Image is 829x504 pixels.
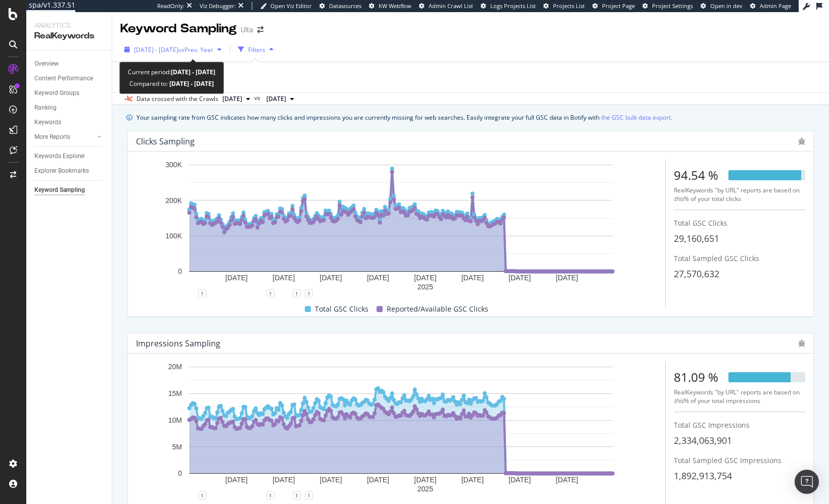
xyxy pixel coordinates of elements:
a: Ranking [34,103,105,113]
text: 0 [178,470,182,478]
button: [DATE] - [DATE]vsPrev. Year [120,41,225,58]
div: arrow-right-arrow-left [257,26,263,33]
span: Datasources [329,2,361,10]
text: [DATE] [272,274,295,282]
div: 1 [198,289,206,297]
i: this [674,396,684,405]
a: Admin Crawl List [419,2,473,10]
span: Total Sampled GSC Impressions [674,456,781,465]
div: Filters [248,45,265,54]
div: Compared to: [129,78,214,89]
text: 0 [178,268,182,276]
a: Keyword Sampling [34,185,105,195]
text: [DATE] [509,274,531,282]
div: ReadOnly: [157,2,185,10]
div: Impressions Sampling [136,338,220,348]
div: RealKeywords "by URL" reports are based on % of your total clicks [674,186,805,203]
div: info banner [126,112,815,123]
span: vs Prev. Year [178,45,213,54]
span: Total Sampled GSC Clicks [674,254,759,263]
div: 1 [266,491,274,499]
span: Projects List [553,2,585,10]
text: 10M [168,416,182,424]
svg: A chart. [136,362,665,495]
a: Open Viz Editor [260,2,312,10]
div: Explorer Bookmarks [34,166,89,176]
button: [DATE] [218,93,254,105]
button: [DATE] [262,93,298,105]
div: Keyword Groups [34,88,79,98]
text: 100K [165,232,182,240]
a: Admin Page [750,2,791,10]
div: Keywords [34,117,61,128]
i: this [674,194,684,203]
div: Data crossed with the Crawls [136,94,218,104]
a: KW Webflow [369,2,411,10]
text: 2025 [418,485,433,493]
b: [DATE] - [DATE] [171,68,215,76]
text: [DATE] [272,476,295,484]
text: [DATE] [462,476,484,484]
span: 29,160,651 [674,232,719,244]
a: Project Page [592,2,635,10]
div: Current period: [128,66,215,78]
div: RealKeywords [34,30,104,42]
div: Clicks Sampling [136,136,195,146]
b: [DATE] - [DATE] [168,79,214,88]
span: 1,892,913,754 [674,470,732,482]
text: [DATE] [225,476,248,484]
a: Logs Projects List [481,2,536,10]
svg: A chart. [136,160,665,293]
div: Viz Debugger: [200,2,236,10]
div: Content Performance [34,73,93,84]
text: [DATE] [414,476,436,484]
span: KW Webflow [379,2,411,10]
span: Total GSC Impressions [674,420,750,430]
div: 94.54 % [674,167,718,184]
div: 1 [305,289,313,297]
a: the GSC bulk data export. [601,112,672,123]
text: [DATE] [556,274,578,282]
text: [DATE] [225,274,248,282]
a: Keyword Groups [34,88,105,98]
span: 2025 Aug. 27th [222,94,242,104]
a: Open in dev [701,2,743,10]
a: Keywords [34,117,105,128]
div: bug [798,138,805,145]
span: [DATE] - [DATE] [134,45,178,54]
span: 2024 Aug. 26th [266,94,286,104]
button: Filters [234,41,278,58]
span: Project Settings [652,2,693,10]
a: More Reports [34,132,95,142]
text: 15M [168,389,182,397]
div: bug [798,340,805,347]
div: 81.09 % [674,369,718,386]
div: Keywords Explorer [34,151,85,162]
text: [DATE] [556,476,578,484]
a: Keywords Explorer [34,151,105,162]
div: Keyword Sampling [120,20,237,37]
a: Datasources [319,2,361,10]
span: Total GSC Clicks [315,303,369,315]
span: Open in dev [710,2,743,10]
span: vs [254,93,262,103]
span: 27,570,632 [674,268,719,280]
text: 20M [168,363,182,371]
text: [DATE] [367,274,389,282]
a: Explorer Bookmarks [34,166,105,176]
div: Open Intercom Messenger [795,470,819,494]
a: Content Performance [34,73,105,84]
a: Project Settings [642,2,693,10]
text: [DATE] [320,274,342,282]
text: 200K [165,196,182,205]
div: 1 [266,289,274,297]
span: Total GSC Clicks [674,218,727,228]
text: 300K [165,161,182,169]
span: Open Viz Editor [270,2,312,10]
div: Overview [34,59,59,69]
div: 1 [305,491,313,499]
div: 1 [198,491,206,499]
span: Admin Page [760,2,791,10]
a: Projects List [543,2,585,10]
